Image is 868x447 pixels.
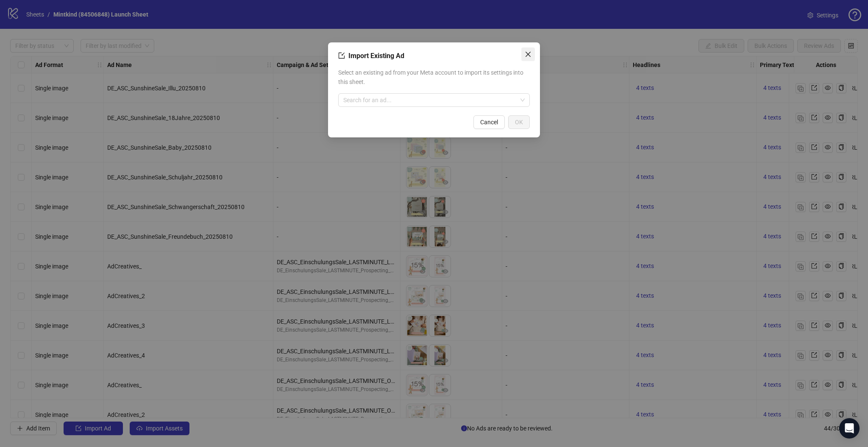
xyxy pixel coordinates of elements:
[348,52,404,60] span: Import Existing Ad
[473,115,505,129] button: Cancel
[508,115,530,129] button: OK
[338,68,530,87] span: Select an existing ad from your Meta account to import its settings into this sheet.
[525,51,531,58] span: close
[521,47,535,61] button: Close
[480,119,498,126] span: Cancel
[839,418,860,439] div: Open Intercom Messenger
[338,52,345,59] span: import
